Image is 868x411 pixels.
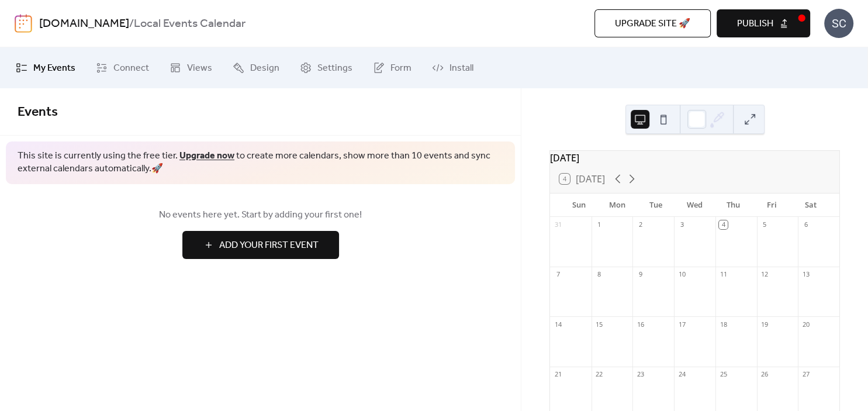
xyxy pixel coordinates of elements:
[801,220,810,229] div: 6
[714,194,753,217] div: Thu
[595,220,604,229] div: 1
[554,270,562,279] div: 7
[423,52,482,84] a: Install
[801,320,810,329] div: 20
[595,370,604,379] div: 22
[18,208,503,222] span: No events here yet. Start by adding your first one!
[18,99,58,125] span: Events
[615,17,690,31] span: Upgrade site 🚀
[161,52,221,84] a: Views
[760,270,769,279] div: 12
[595,270,604,279] div: 8
[595,320,604,329] div: 15
[250,61,279,75] span: Design
[801,370,810,379] div: 27
[179,147,234,165] a: Upgrade now
[291,52,361,84] a: Settings
[719,370,728,379] div: 25
[559,194,598,217] div: Sun
[182,231,339,259] button: Add Your First Event
[719,270,728,279] div: 11
[791,194,830,217] div: Sat
[187,61,212,75] span: Views
[554,370,562,379] div: 21
[18,150,503,176] span: This site is currently using the free tier. to create more calendars, show more than 10 events an...
[677,320,686,329] div: 17
[219,239,319,253] span: Add Your First Event
[760,370,769,379] div: 26
[760,320,769,329] div: 19
[675,194,714,217] div: Wed
[677,220,686,229] div: 3
[677,270,686,279] div: 10
[636,370,645,379] div: 23
[134,13,245,35] b: Local Events Calendar
[677,370,686,379] div: 24
[801,270,810,279] div: 13
[7,52,84,84] a: My Events
[224,52,288,84] a: Design
[824,9,853,38] div: SC
[364,52,420,84] a: Form
[33,61,75,75] span: My Events
[753,194,791,217] div: Fri
[719,220,728,229] div: 4
[636,220,645,229] div: 2
[113,61,149,75] span: Connect
[449,61,473,75] span: Install
[598,194,637,217] div: Mon
[390,61,411,75] span: Form
[760,220,769,229] div: 5
[18,231,503,259] a: Add Your First Event
[87,52,158,84] a: Connect
[636,320,645,329] div: 16
[550,151,839,165] div: [DATE]
[39,13,129,35] a: [DOMAIN_NAME]
[719,320,728,329] div: 18
[637,194,675,217] div: Tue
[554,220,562,229] div: 31
[554,320,562,329] div: 14
[317,61,352,75] span: Settings
[129,13,134,35] b: /
[594,9,711,37] button: Upgrade site 🚀
[15,14,32,33] img: logo
[636,270,645,279] div: 9
[717,9,810,37] button: Publish
[737,17,773,31] span: Publish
